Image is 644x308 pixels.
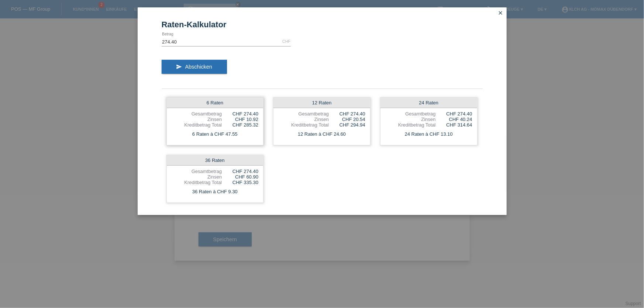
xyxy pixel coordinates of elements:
[172,169,222,174] div: Gesamtbetrag
[329,111,365,117] div: CHF 274.40
[278,117,329,122] div: Zinsen
[162,20,483,29] h1: Raten-Kalkulator
[282,39,291,44] div: CHF
[436,122,472,128] div: CHF 314.64
[385,117,436,122] div: Zinsen
[380,98,477,108] div: 24 Raten
[273,98,370,108] div: 12 Raten
[498,10,504,16] i: close
[172,174,222,180] div: Zinsen
[329,122,365,128] div: CHF 294.94
[167,129,264,139] div: 6 Raten à CHF 47.55
[222,174,258,180] div: CHF 60.90
[278,111,329,117] div: Gesamtbetrag
[329,117,365,122] div: CHF 20.54
[176,64,182,70] i: send
[172,111,222,117] div: Gesamtbetrag
[222,111,258,117] div: CHF 274.40
[273,129,370,139] div: 12 Raten à CHF 24.60
[385,111,436,117] div: Gesamtbetrag
[222,117,258,122] div: CHF 10.92
[172,117,222,122] div: Zinsen
[436,111,472,117] div: CHF 274.40
[172,122,222,128] div: Kreditbetrag Total
[167,155,264,166] div: 36 Raten
[436,117,472,122] div: CHF 40.24
[385,122,436,128] div: Kreditbetrag Total
[167,98,264,108] div: 6 Raten
[222,169,258,174] div: CHF 274.40
[167,187,264,197] div: 36 Raten à CHF 9.30
[185,64,212,70] span: Abschicken
[222,180,258,185] div: CHF 335.30
[162,60,227,74] button: send Abschicken
[496,9,506,18] a: close
[172,180,222,185] div: Kreditbetrag Total
[380,129,477,139] div: 24 Raten à CHF 13.10
[278,122,329,128] div: Kreditbetrag Total
[222,122,258,128] div: CHF 285.32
